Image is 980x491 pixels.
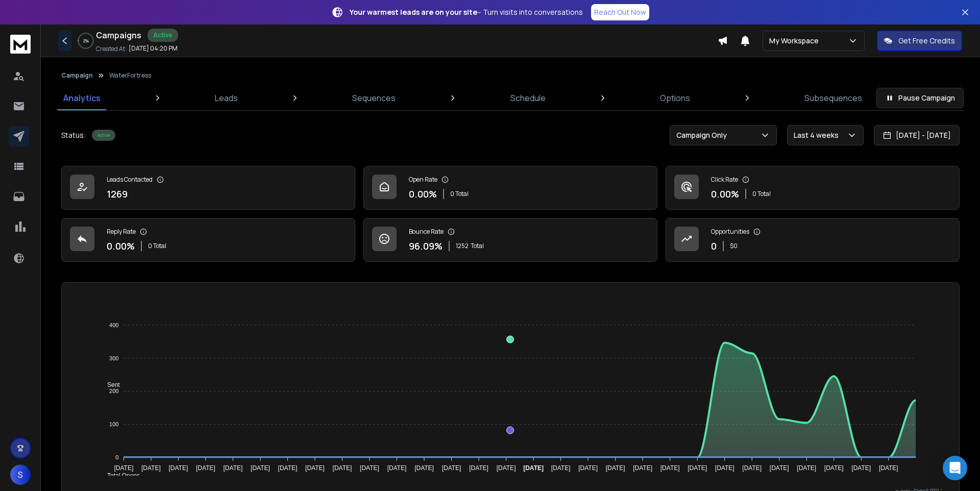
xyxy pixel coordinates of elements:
tspan: [DATE] [196,464,215,472]
p: Leads [215,92,238,104]
a: Leads [209,86,244,110]
tspan: [DATE] [305,464,325,472]
tspan: [DATE] [414,464,434,472]
tspan: 100 [109,421,118,427]
p: Opportunities [711,228,749,236]
tspan: [DATE] [797,464,817,472]
p: Sequences [352,92,396,104]
a: Reach Out Now [591,4,649,20]
p: 2 % [83,38,89,44]
tspan: [DATE] [360,464,379,472]
tspan: [DATE] [442,464,461,472]
p: Analytics [63,92,101,104]
tspan: 300 [109,355,118,361]
p: 96.09 % [409,239,443,253]
tspan: 400 [109,322,118,328]
a: Schedule [504,86,552,110]
a: Bounce Rate96.09%1252Total [363,218,657,262]
p: 0 [711,239,717,253]
span: 1252 [456,242,469,250]
p: – Turn visits into conversations [350,7,583,17]
p: WaterFortress [109,71,151,80]
tspan: [DATE] [606,464,625,472]
tspan: [DATE] [524,464,544,472]
p: Bounce Rate [409,228,444,236]
tspan: [DATE] [470,464,489,472]
p: [DATE] 04:20 PM [129,44,178,53]
tspan: 0 [116,454,119,460]
tspan: [DATE] [497,464,516,472]
p: My Workspace [769,36,823,46]
p: Created At: [96,45,127,53]
a: Options [654,86,696,110]
p: $ 0 [730,242,738,250]
a: Open Rate0.00%0 Total [363,166,657,210]
button: S [10,464,31,485]
tspan: [DATE] [579,464,598,472]
p: Subsequences [804,92,862,104]
span: Sent [100,381,120,388]
tspan: [DATE] [169,464,188,472]
tspan: [DATE] [743,464,762,472]
p: Reach Out Now [594,7,646,17]
button: [DATE] - [DATE] [874,125,960,145]
button: Pause Campaign [876,88,964,108]
tspan: [DATE] [387,464,407,472]
p: 0.00 % [711,187,739,201]
tspan: [DATE] [333,464,352,472]
a: Reply Rate0.00%0 Total [61,218,355,262]
tspan: [DATE] [688,464,707,472]
tspan: [DATE] [141,464,161,472]
tspan: [DATE] [770,464,789,472]
p: 0.00 % [409,187,437,201]
tspan: 200 [109,388,118,394]
tspan: [DATE] [278,464,298,472]
p: Reply Rate [107,228,136,236]
div: Active [148,29,178,42]
button: Campaign [61,71,93,80]
tspan: [DATE] [824,464,844,472]
p: Campaign Only [676,130,731,140]
p: 0 Total [450,190,469,198]
p: Leads Contacted [107,176,153,184]
div: Open Intercom Messenger [943,456,967,480]
p: Open Rate [409,176,437,184]
p: Status: [61,130,86,140]
span: Total Opens [100,472,140,479]
tspan: [DATE] [879,464,898,472]
p: Click Rate [711,176,738,184]
span: Total [471,242,484,250]
strong: Your warmest leads are on your site [350,7,477,17]
tspan: [DATE] [114,464,134,472]
p: 1269 [107,187,128,201]
p: Get Free Credits [898,36,955,46]
a: Leads Contacted1269 [61,166,355,210]
tspan: [DATE] [633,464,653,472]
p: Schedule [510,92,546,104]
p: 0.00 % [107,239,135,253]
a: Opportunities0$0 [666,218,960,262]
a: Subsequences [798,86,868,110]
tspan: [DATE] [852,464,871,472]
img: logo [10,35,31,54]
p: 0 Total [148,242,166,250]
button: Get Free Credits [877,31,962,51]
tspan: [DATE] [224,464,243,472]
p: 0 Total [752,190,771,198]
a: Click Rate0.00%0 Total [666,166,960,210]
tspan: [DATE] [715,464,734,472]
div: Active [92,130,115,141]
tspan: [DATE] [660,464,680,472]
p: Last 4 weeks [794,130,843,140]
tspan: [DATE] [251,464,270,472]
p: Options [660,92,690,104]
tspan: [DATE] [551,464,571,472]
a: Sequences [346,86,402,110]
h1: Campaigns [96,29,141,41]
a: Analytics [57,86,107,110]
